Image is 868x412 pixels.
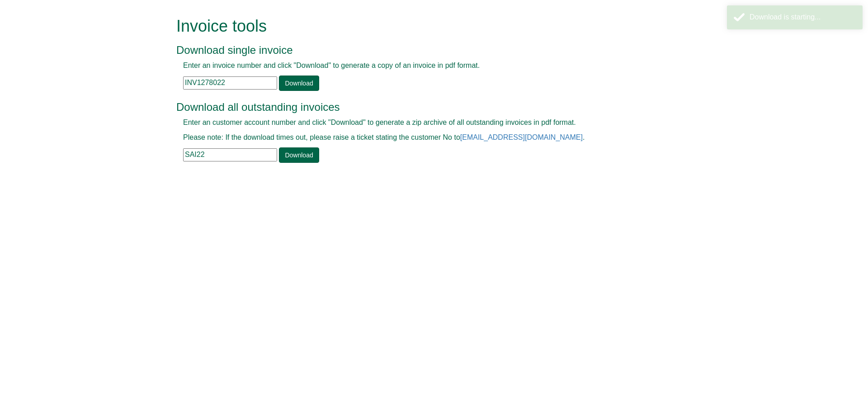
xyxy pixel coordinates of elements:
[279,76,319,91] a: Download
[460,133,583,141] a: [EMAIL_ADDRESS][DOMAIN_NAME]
[183,76,277,90] input: e.g. INV1234
[176,101,671,113] h3: Download all outstanding invoices
[279,147,319,163] a: Download
[750,12,856,23] div: Download is starting...
[183,148,277,161] input: e.g. BLA02
[176,17,671,35] h1: Invoice tools
[183,118,665,128] p: Enter an customer account number and click "Download" to generate a zip archive of all outstandin...
[183,61,665,71] p: Enter an invoice number and click "Download" to generate a copy of an invoice in pdf format.
[176,44,671,56] h3: Download single invoice
[183,133,665,143] p: Please note: If the download times out, please raise a ticket stating the customer No to .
